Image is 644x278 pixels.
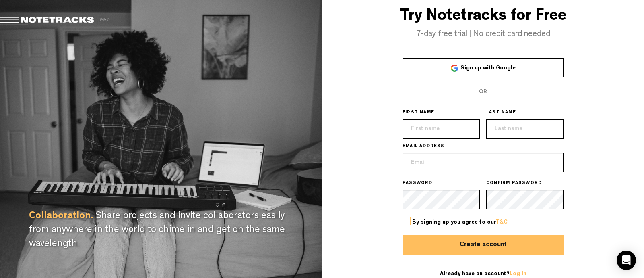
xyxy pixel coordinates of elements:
[29,212,93,222] span: Collaboration.
[29,212,285,249] span: Share projects and invite collaborators easily from anywhere in the world to chime in and get on ...
[412,219,508,225] span: By signing up you agree to our
[460,65,516,71] span: Sign up with Google
[402,144,445,150] span: EMAIL ADDRESS
[402,119,480,139] input: First name
[496,219,508,225] a: T&C
[510,271,526,277] a: Log in
[402,180,433,187] span: PASSWORD
[402,153,563,172] input: Email
[486,180,542,187] span: CONFIRM PASSWORD
[440,271,526,277] span: Already have an account?
[322,8,644,26] h3: Try Notetracks for Free
[402,110,434,116] span: FIRST NAME
[402,235,563,255] button: Create account
[479,89,487,95] span: OR
[486,110,516,116] span: LAST NAME
[617,251,636,270] div: Open Intercom Messenger
[486,119,563,139] input: Last name
[322,30,644,39] h4: 7-day free trial | No credit card needed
